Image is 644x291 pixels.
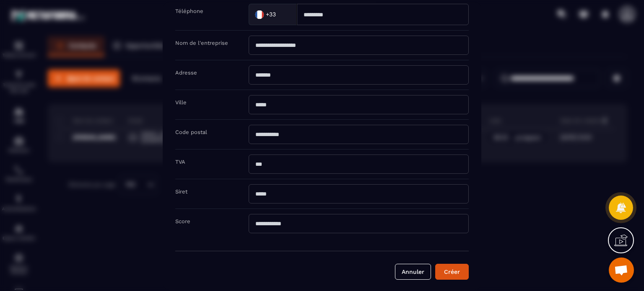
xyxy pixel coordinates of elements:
[175,70,197,76] label: Adresse
[175,40,228,46] label: Nom de l'entreprise
[175,99,187,106] label: Ville
[249,4,297,25] div: Search for option
[395,264,431,280] button: Annuler
[175,218,190,224] label: Score
[266,10,276,18] span: +33
[609,258,634,283] div: Ouvrir le chat
[175,8,203,14] label: Téléphone
[435,264,469,280] button: Créer
[251,6,268,23] img: Country Flag
[278,8,288,21] input: Search for option
[175,159,185,165] label: TVA
[175,188,187,195] label: Siret
[175,129,207,135] label: Code postal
